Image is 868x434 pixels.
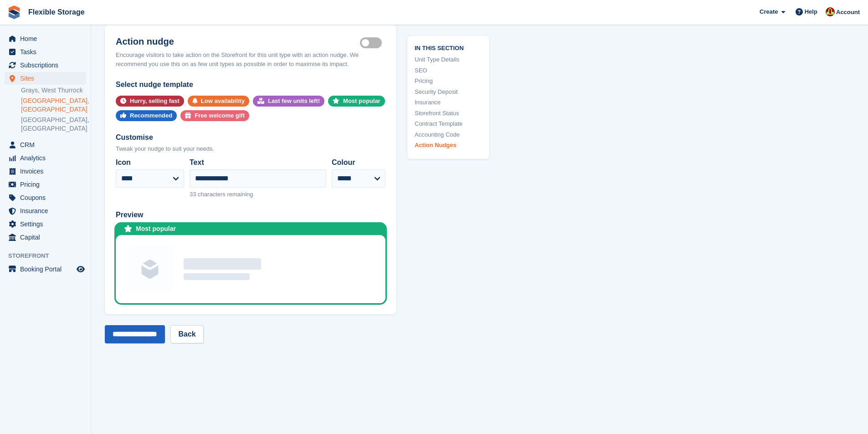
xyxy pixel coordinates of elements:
a: menu [5,152,86,164]
span: Sites [20,72,75,85]
button: Recommended [116,110,177,121]
a: menu [5,138,86,151]
div: Recommended [130,110,172,121]
label: Colour [332,157,385,168]
span: Settings [20,218,75,230]
label: Icon [116,157,184,168]
a: [GEOGRAPHIC_DATA], [GEOGRAPHIC_DATA] [21,116,86,133]
a: Contract Template [415,119,482,128]
a: [GEOGRAPHIC_DATA], [GEOGRAPHIC_DATA] [21,97,86,114]
img: Unit group image placeholder [127,246,173,292]
div: Encourage visitors to take action on the Storefront for this unit type with an action nudge. We r... [116,51,385,68]
span: Help [805,7,817,16]
div: Free welcome gift [195,110,245,121]
div: Tweak your nudge to suit your needs. [116,144,385,153]
div: Select nudge template [116,79,385,90]
span: Storefront [8,251,91,260]
a: Flexible Storage [25,5,88,20]
a: menu [5,204,86,217]
a: Pricing [415,77,482,86]
span: Tasks [20,46,75,58]
span: Booking Portal [20,263,75,276]
a: Security Deposit [415,87,482,96]
a: menu [5,72,86,85]
a: menu [5,178,86,191]
button: Hurry, selling fast [116,96,184,107]
div: Hurry, selling fast [130,96,180,107]
button: Free welcome gift [180,110,249,121]
div: Last few units left! [268,96,320,107]
span: Capital [20,231,75,244]
span: Analytics [20,152,75,164]
a: menu [5,231,86,244]
span: CRM [20,138,75,151]
a: Grays, West Thurrock [21,86,86,95]
a: menu [5,191,86,204]
span: Home [20,32,75,45]
span: 33 [190,191,196,198]
span: Insurance [20,204,75,217]
label: Text [190,157,326,168]
div: Customise [116,132,385,143]
span: Invoices [20,165,75,178]
div: Most popular [136,224,176,234]
a: menu [5,218,86,230]
a: menu [5,263,86,276]
a: menu [5,46,86,58]
button: Last few units left! [253,96,324,107]
a: Preview store [75,264,86,275]
span: characters remaining [198,191,253,198]
img: David Jones [826,7,835,16]
img: stora-icon-8386f47178a22dfd0bd8f6a31ec36ba5ce8667c1dd55bd0f319d3a0aa187defe.svg [7,5,21,19]
div: Low availability [201,96,245,107]
a: menu [5,165,86,178]
span: In this section [415,43,482,51]
span: Create [760,7,778,16]
span: Coupons [20,191,75,204]
button: Low availability [188,96,249,107]
label: Is active [360,42,385,44]
a: Back [170,325,203,343]
a: menu [5,32,86,45]
span: Account [836,8,860,17]
div: Most popular [343,96,380,107]
a: Unit Type Details [415,55,482,64]
div: Preview [116,209,385,220]
a: SEO [415,66,482,75]
a: menu [5,59,86,71]
a: Action Nudges [415,141,482,150]
a: Accounting Code [415,130,482,139]
a: Storefront Status [415,108,482,117]
button: Most popular [328,96,385,107]
span: Pricing [20,178,75,191]
span: Subscriptions [20,59,75,71]
h2: Action nudge [116,36,360,47]
a: Insurance [415,98,482,107]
